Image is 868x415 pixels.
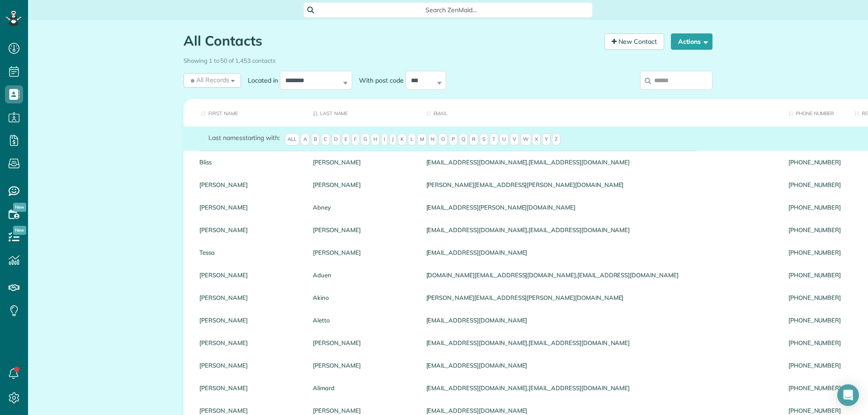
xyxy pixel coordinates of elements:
[782,354,848,377] div: [PHONE_NUMBER]
[417,133,427,146] span: M
[782,151,848,173] div: [PHONE_NUMBER]
[420,219,782,241] div: [EMAIL_ADDRESS][DOMAIN_NAME],[EMAIL_ADDRESS][DOMAIN_NAME]
[199,272,299,278] a: [PERSON_NAME]
[428,133,437,146] span: N
[241,76,280,85] label: Located in
[313,340,413,346] a: [PERSON_NAME]
[313,249,413,256] a: [PERSON_NAME]
[313,385,413,391] a: Alimard
[480,133,488,146] span: S
[439,133,448,146] span: O
[420,354,782,377] div: [EMAIL_ADDRESS][DOMAIN_NAME]
[361,133,370,146] span: G
[351,133,359,146] span: F
[285,133,299,146] span: All
[398,133,406,146] span: K
[313,272,413,278] a: Aduen
[782,219,848,241] div: [PHONE_NUMBER]
[306,99,420,126] th: Last Name: activate to sort column descending
[782,331,848,354] div: [PHONE_NUMBER]
[199,385,299,391] a: [PERSON_NAME]
[604,33,664,50] a: New Contact
[13,226,26,235] span: New
[381,133,388,146] span: I
[510,133,519,146] span: V
[313,227,413,233] a: [PERSON_NAME]
[520,133,531,146] span: W
[313,159,413,165] a: [PERSON_NAME]
[208,134,242,142] span: Last names
[420,331,782,354] div: [EMAIL_ADDRESS][DOMAIN_NAME],[EMAIL_ADDRESS][DOMAIN_NAME]
[313,362,413,368] a: [PERSON_NAME]
[469,133,478,146] span: R
[420,151,782,173] div: [EMAIL_ADDRESS][DOMAIN_NAME],[EMAIL_ADDRESS][DOMAIN_NAME]
[184,53,712,65] div: Showing 1 to 50 of 1,453 contacts
[313,182,413,188] a: [PERSON_NAME]
[420,196,782,219] div: [EMAIL_ADDRESS][PERSON_NAME][DOMAIN_NAME]
[313,317,413,323] a: Aletto
[199,407,299,414] a: [PERSON_NAME]
[449,133,458,146] span: P
[313,204,413,210] a: Abney
[371,133,380,146] span: H
[532,133,541,146] span: X
[420,309,782,331] div: [EMAIL_ADDRESS][DOMAIN_NAME]
[782,196,848,219] div: [PHONE_NUMBER]
[420,241,782,264] div: [EMAIL_ADDRESS][DOMAIN_NAME]
[301,133,310,146] span: A
[782,309,848,331] div: [PHONE_NUMBER]
[13,203,26,212] span: New
[199,317,299,323] a: [PERSON_NAME]
[199,249,299,256] a: Tessa
[671,33,712,50] button: Actions
[500,133,509,146] span: U
[313,407,413,414] a: [PERSON_NAME]
[782,286,848,309] div: [PHONE_NUMBER]
[311,133,320,146] span: B
[342,133,350,146] span: E
[837,384,859,406] div: Open Intercom Messenger
[199,227,299,233] a: [PERSON_NAME]
[782,264,848,286] div: [PHONE_NUMBER]
[420,377,782,399] div: [EMAIL_ADDRESS][DOMAIN_NAME],[EMAIL_ADDRESS][DOMAIN_NAME]
[542,133,551,146] span: Y
[199,182,299,188] a: [PERSON_NAME]
[420,286,782,309] div: [PERSON_NAME][EMAIL_ADDRESS][PERSON_NAME][DOMAIN_NAME]
[208,133,280,142] label: starting with:
[199,294,299,301] a: [PERSON_NAME]
[352,76,406,85] label: With post code
[552,133,561,146] span: Z
[782,99,848,126] th: Phone number: activate to sort column ascending
[184,99,306,126] th: First Name: activate to sort column ascending
[782,241,848,264] div: [PHONE_NUMBER]
[184,33,598,48] h1: All Contacts
[199,159,299,165] a: Bliss
[459,133,468,146] span: Q
[199,362,299,368] a: [PERSON_NAME]
[490,133,498,146] span: T
[199,340,299,346] a: [PERSON_NAME]
[408,133,416,146] span: L
[420,264,782,286] div: [DOMAIN_NAME][EMAIL_ADDRESS][DOMAIN_NAME],[EMAIL_ADDRESS][DOMAIN_NAME]
[782,173,848,196] div: [PHONE_NUMBER]
[389,133,396,146] span: J
[331,133,340,146] span: D
[420,173,782,196] div: [PERSON_NAME][EMAIL_ADDRESS][PERSON_NAME][DOMAIN_NAME]
[199,204,299,210] a: [PERSON_NAME]
[189,75,229,84] span: All Records
[313,294,413,301] a: Akino
[321,133,330,146] span: C
[420,99,782,126] th: Email: activate to sort column ascending
[782,377,848,399] div: [PHONE_NUMBER]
